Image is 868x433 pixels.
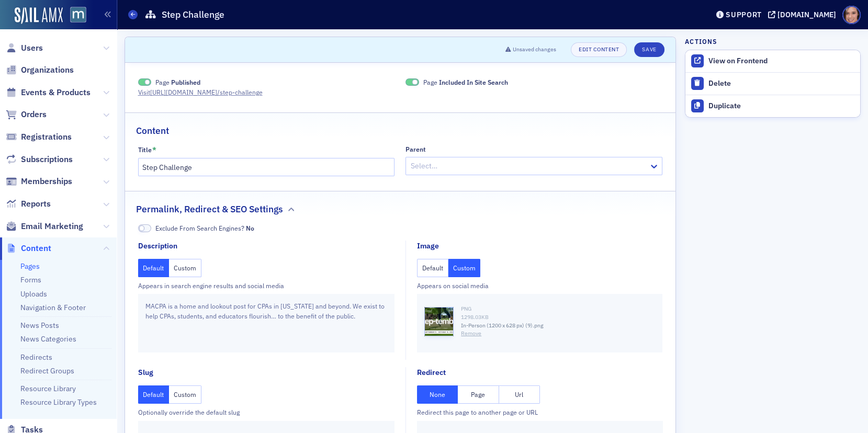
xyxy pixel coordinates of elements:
[6,176,72,187] a: Memberships
[448,259,481,277] button: Custom
[499,385,540,404] button: Url
[21,221,83,232] span: Email Marketing
[20,384,76,393] a: Resource Library
[513,45,556,54] span: Unsaved changes
[6,198,51,210] a: Reports
[405,78,419,86] span: Included In Site Search
[21,109,47,120] span: Orders
[6,42,43,54] a: Users
[15,7,63,24] img: SailAMX
[20,366,74,375] a: Redirect Groups
[417,241,439,252] div: Image
[20,321,59,330] a: News Posts
[246,224,254,232] span: No
[21,42,43,54] span: Users
[726,10,762,19] div: Support
[768,11,840,18] button: [DOMAIN_NAME]
[685,50,860,72] a: View on Frontend
[6,221,83,232] a: Email Marketing
[20,261,40,271] a: Pages
[21,64,74,76] span: Organizations
[20,352,52,362] a: Redirects
[685,73,860,95] button: Delete
[685,37,717,46] h4: Actions
[138,281,395,290] div: Appears in search engine results and social media
[70,7,86,23] img: SailAMX
[708,101,855,111] div: Duplicate
[138,259,170,277] button: Default
[138,241,177,252] div: Description
[21,198,51,210] span: Reports
[634,42,664,57] button: Save
[20,334,76,344] a: News Categories
[63,7,86,25] a: View Homepage
[417,407,662,417] div: Redirect this page to another page or URL
[138,224,152,232] span: No
[461,313,655,322] div: 1298.03 KB
[21,243,51,254] span: Content
[571,42,627,57] a: Edit Content
[458,385,499,404] button: Page
[417,281,662,290] div: Appears on social media
[20,303,86,312] a: Navigation & Footer
[136,124,169,138] h2: Content
[138,407,395,417] div: Optionally override the default slug
[423,77,508,87] span: Page
[6,131,72,143] a: Registrations
[138,78,152,86] span: Published
[461,322,544,330] span: In-Person (1200 x 628 px) (9).png
[777,10,836,19] div: [DOMAIN_NAME]
[6,154,73,165] a: Subscriptions
[138,146,152,154] div: Title
[439,78,508,86] span: Included In Site Search
[405,145,426,153] div: Parent
[6,64,74,76] a: Organizations
[21,154,73,165] span: Subscriptions
[152,145,156,155] abbr: This field is required
[708,56,855,66] div: View on Frontend
[171,78,200,86] span: Published
[162,8,224,21] h1: Step Challenge
[138,294,395,352] div: MACPA is a home and lookout post for CPAs in [US_STATE] and beyond. We exist to help CPAs, studen...
[6,87,91,98] a: Events & Products
[708,79,855,88] div: Delete
[20,397,97,407] a: Resource Library Types
[6,109,47,120] a: Orders
[169,259,201,277] button: Custom
[155,77,200,87] span: Page
[461,329,481,338] button: Remove
[138,385,170,404] button: Default
[417,259,448,277] button: Default
[155,223,254,233] span: Exclude From Search Engines?
[417,385,458,404] button: None
[6,243,51,254] a: Content
[138,87,272,97] a: Visit[URL][DOMAIN_NAME]/step-challenge
[20,289,47,299] a: Uploads
[21,87,91,98] span: Events & Products
[417,367,446,378] div: Redirect
[169,385,201,404] button: Custom
[21,131,72,143] span: Registrations
[21,176,72,187] span: Memberships
[136,202,283,216] h2: Permalink, Redirect & SEO Settings
[685,95,860,117] button: Duplicate
[461,305,655,313] div: PNG
[138,367,153,378] div: Slug
[842,6,861,24] span: Profile
[20,275,41,284] a: Forms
